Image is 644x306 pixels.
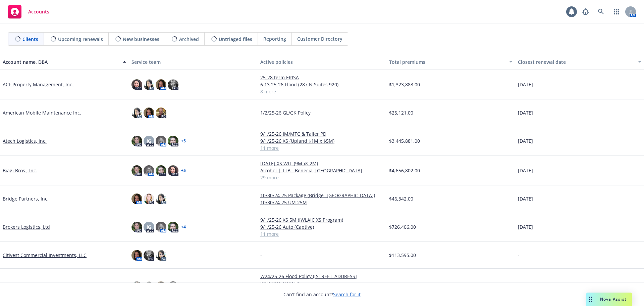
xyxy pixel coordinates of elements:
[260,58,384,65] div: Active policies
[58,36,103,43] span: Upcoming renewals
[156,250,166,261] img: photo
[515,54,644,70] button: Closest renewal date
[123,36,159,43] span: New businesses
[181,139,186,143] a: + 5
[131,222,142,232] img: photo
[168,165,178,176] img: photo
[156,222,166,232] img: photo
[389,81,420,88] span: $1,323,883.00
[131,58,255,65] div: Service team
[389,58,505,65] div: Total premiums
[260,223,384,230] a: 9/1/25-26 Auto (Captive)
[144,79,154,90] img: photo
[260,252,262,259] span: -
[389,109,413,116] span: $25,121.00
[260,273,384,287] a: 7/24/25-26 Flood Policy ([STREET_ADDRESS][PERSON_NAME])
[3,223,50,230] a: Brokers Logistics, Ltd
[3,252,87,259] a: Citivest Commercial Investments, LLC
[260,167,384,174] a: Alcohol | TTB - Benecia, [GEOGRAPHIC_DATA]
[168,79,178,90] img: photo
[297,35,342,42] span: Customer Directory
[144,193,154,204] img: photo
[518,81,533,88] span: [DATE]
[260,174,384,181] a: 29 more
[181,169,186,173] a: + 5
[260,144,384,151] a: 11 more
[333,291,361,298] a: Search for it
[168,281,178,292] img: photo
[260,81,384,88] a: 6.13.25-26 Flood (287 N Suites 920)
[260,88,384,95] a: 8 more
[144,165,154,176] img: photo
[156,79,166,90] img: photo
[258,54,386,70] button: Active policies
[518,137,533,144] span: [DATE]
[610,5,623,18] a: Switch app
[5,2,52,21] a: Accounts
[260,160,384,167] a: [DATE] XS WLL (9M xs 2M)
[389,252,416,259] span: $113,595.00
[3,137,47,144] a: Atech Logistics, Inc.
[518,252,520,259] span: -
[518,195,533,202] span: [DATE]
[3,58,119,65] div: Account name, DBA
[579,5,592,18] a: Report a Bug
[260,216,384,223] a: 9/1/25-26 XS 5M (IWLAIC XS Program)
[156,107,166,118] img: photo
[144,250,154,261] img: photo
[389,137,420,144] span: $3,445,881.00
[260,230,384,237] a: 11 more
[156,165,166,176] img: photo
[389,167,420,174] span: $4,656,802.00
[518,109,533,116] span: [DATE]
[260,192,384,199] a: 10/30/24-25 Package (Bridge -[GEOGRAPHIC_DATA])
[260,74,384,81] a: 25-28 term ERISA
[144,281,154,292] img: photo
[260,137,384,144] a: 9/1/25-26 XS (Upland $1M x $5M)
[22,36,38,43] span: Clients
[3,167,37,174] a: Biagi Bros., Inc.
[3,195,49,202] a: Bridge Partners, Inc.
[131,136,142,146] img: photo
[144,107,154,118] img: photo
[518,167,533,174] span: [DATE]
[156,281,166,292] img: photo
[283,291,361,298] span: Can't find an account?
[181,225,186,229] a: + 4
[129,54,258,70] button: Service team
[586,293,595,306] div: Drag to move
[168,136,178,146] img: photo
[518,223,533,230] span: [DATE]
[586,293,632,306] button: Nova Assist
[260,109,384,116] a: 1/2/25-26 GL/GK Policy
[179,36,199,43] span: Archived
[131,79,142,90] img: photo
[131,165,142,176] img: photo
[263,35,286,42] span: Reporting
[156,136,166,146] img: photo
[131,250,142,261] img: photo
[3,81,73,88] a: ACF Property Management, Inc.
[28,9,49,14] span: Accounts
[168,222,178,232] img: photo
[389,195,413,202] span: $46,342.00
[260,130,384,137] a: 9/1/25-26 IM/MTC & Tailer PD
[131,107,142,118] img: photo
[386,54,515,70] button: Total premiums
[219,36,252,43] span: Untriaged files
[260,199,384,206] a: 10/30/24-25 UM 25M
[156,193,166,204] img: photo
[518,58,634,65] div: Closest renewal date
[594,5,608,18] a: Search
[389,223,416,230] span: $726,406.00
[147,223,151,230] span: JG
[600,296,627,302] span: Nova Assist
[3,109,81,116] a: American Mobile Maintenance Inc.
[131,281,142,292] img: photo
